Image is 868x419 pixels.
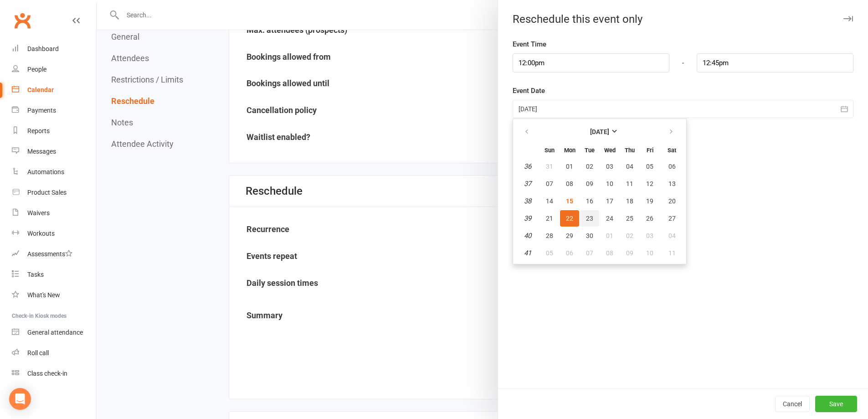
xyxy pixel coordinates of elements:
span: 02 [626,232,633,239]
button: 29 [560,228,579,244]
button: 03 [640,228,659,244]
span: 01 [606,232,613,239]
div: Reports [27,127,50,134]
div: Automations [27,168,64,176]
small: Friday [647,147,653,154]
button: 10 [600,176,619,192]
button: 14 [540,193,559,209]
button: 04 [620,158,639,175]
em: 38 [524,197,531,205]
span: 06 [566,249,573,257]
span: 09 [626,249,633,257]
small: Tuesday [585,147,595,154]
button: 08 [560,176,579,192]
button: 02 [620,228,639,244]
a: Clubworx [11,9,34,32]
span: 01 [566,163,573,170]
span: 13 [668,180,676,187]
div: Messages [27,148,56,155]
span: 12 [646,180,653,187]
small: Monday [564,147,575,154]
span: 06 [668,163,676,170]
button: 03 [600,158,619,175]
button: 05 [540,245,559,261]
button: Save [815,396,857,412]
small: Saturday [668,147,676,154]
span: 30 [586,232,593,239]
em: 37 [524,180,531,188]
button: 22 [560,210,579,227]
a: Reports [12,121,96,141]
a: Assessments [12,244,96,264]
button: 08 [600,245,619,261]
em: 41 [524,249,531,257]
div: People [27,66,46,73]
button: 02 [580,158,599,175]
div: Workouts [27,230,55,237]
button: 11 [660,245,683,261]
button: 19 [640,193,659,209]
a: Calendar [12,80,96,100]
span: 05 [546,249,553,257]
button: 30 [580,228,599,244]
a: Waivers [12,203,96,223]
span: 04 [626,163,633,170]
div: - [669,53,697,72]
div: Waivers [27,209,50,217]
small: Thursday [625,147,635,154]
div: What's New [27,291,60,299]
button: 20 [660,193,683,209]
button: 06 [660,158,683,175]
span: 17 [606,197,613,205]
span: 27 [668,215,676,222]
span: 04 [668,232,676,239]
span: 22 [566,215,573,222]
button: 07 [580,245,599,261]
a: What's New [12,285,96,305]
button: 05 [640,158,659,175]
em: 39 [524,214,531,222]
button: 06 [560,245,579,261]
button: 04 [660,228,683,244]
span: 07 [546,180,553,187]
a: General attendance kiosk mode [12,322,96,343]
div: Class check-in [27,370,67,377]
span: 03 [606,163,613,170]
a: People [12,59,96,80]
span: 11 [668,249,676,257]
span: 20 [668,197,676,205]
span: 19 [646,197,653,205]
button: 11 [620,176,639,192]
div: Roll call [27,349,49,357]
span: 09 [586,180,593,187]
strong: [DATE] [590,128,609,135]
div: Assessments [27,250,72,258]
span: 02 [586,163,593,170]
button: 09 [620,245,639,261]
span: 29 [566,232,573,239]
span: 10 [646,249,653,257]
span: 24 [606,215,613,222]
span: 25 [626,215,633,222]
span: 26 [646,215,653,222]
div: General attendance [27,329,83,336]
button: 18 [620,193,639,209]
span: 16 [586,197,593,205]
a: Dashboard [12,39,96,59]
button: 27 [660,210,683,227]
a: Tasks [12,264,96,285]
span: 10 [606,180,613,187]
a: Messages [12,141,96,162]
button: 15 [560,193,579,209]
button: 23 [580,210,599,227]
button: 16 [580,193,599,209]
button: 21 [540,210,559,227]
button: 26 [640,210,659,227]
a: Product Sales [12,182,96,203]
span: 14 [546,197,553,205]
div: Dashboard [27,45,59,52]
div: Payments [27,107,56,114]
button: 12 [640,176,659,192]
button: 31 [540,158,559,175]
div: Tasks [27,271,44,278]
